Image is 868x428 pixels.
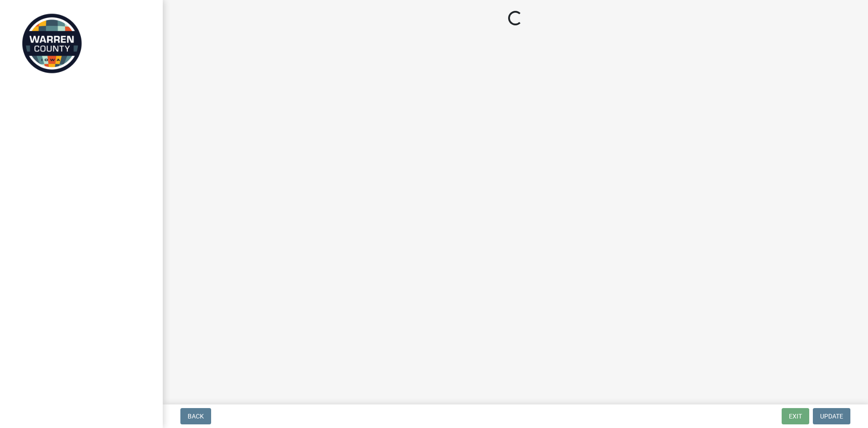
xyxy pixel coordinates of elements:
button: Back [180,408,211,424]
span: Back [188,413,204,420]
span: Update [820,413,843,420]
button: Exit [782,408,809,424]
button: Update [813,408,850,424]
img: Warren County, Iowa [18,10,86,77]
